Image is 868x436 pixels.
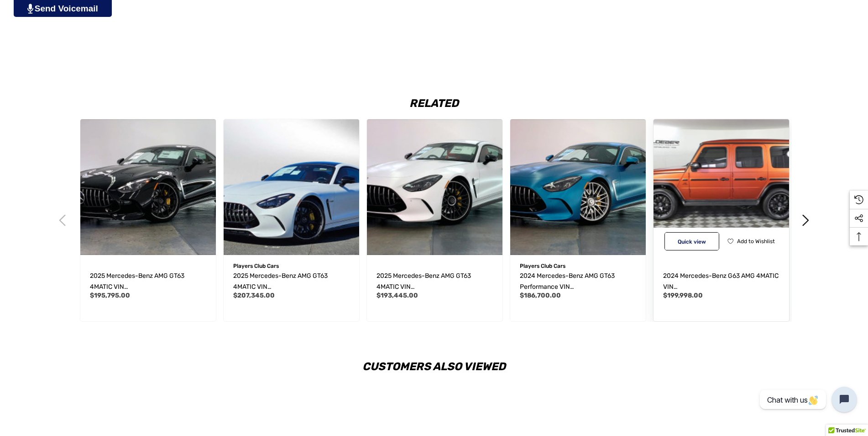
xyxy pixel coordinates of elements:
a: 2025 Mercedes-Benz AMG GT63 4MATIC VIN W1KRJ7JB7SF004372,$195,795.00 [90,271,206,292]
a: 2025 Mercedes-Benz AMG GT63 4MATIC VIN W1KRJ7JB5SF003821,$207,345.00 [224,119,359,255]
h2: Related [77,98,792,109]
p: Players Club Cars [520,260,636,272]
span: 2025 Mercedes-Benz AMG GT63 4MATIC VIN [US_VEHICLE_IDENTIFICATION_NUMBER] [376,272,492,313]
a: 2025 Mercedes-Benz AMG GT63 4MATIC VIN W1KRJ7JB7SF004372,$195,795.00 [80,119,216,255]
svg: Top [850,232,868,241]
span: 2025 Mercedes-Benz AMG GT63 4MATIC VIN [US_VEHICLE_IDENTIFICATION_NUMBER] [90,272,206,313]
svg: Social Media [854,214,863,223]
span: $207,345.00 [233,292,275,299]
span: $195,795.00 [90,292,130,299]
img: For Sale 2024 Mercedes-Benz G63 AMG 4MATIC VIN W1NYC7HJ3RX497462 [647,112,796,262]
button: Quick View [664,232,719,250]
button: Go to slide 2 of 2 [50,208,75,233]
svg: Recently Viewed [854,195,863,204]
span: 2024 Mercedes-Benz AMG GT63 Performance VIN [US_VEHICLE_IDENTIFICATION_NUMBER] [520,272,636,313]
span: 2025 Mercedes-Benz AMG GT63 4MATIC VIN [US_VEHICLE_IDENTIFICATION_NUMBER] [233,272,349,313]
span: 2024 Mercedes-Benz G63 AMG 4MATIC VIN [US_VEHICLE_IDENTIFICATION_NUMBER] [663,272,779,313]
a: 2024 Mercedes-Benz G63 AMG 4MATIC VIN W1NYC7HJ3RX497462,$199,998.00 [663,271,779,292]
span: Add to Wishlist [737,238,775,245]
a: 2025 Mercedes-Benz AMG GT63 4MATIC VIN W1KRJ7JB5SF003821,$207,345.00 [233,271,350,292]
button: Wishlist [724,232,778,250]
h2: Customers Also Viewed [77,361,792,372]
span: $193,445.00 [376,292,418,299]
p: Players Club Cars [233,260,350,272]
a: 2024 Mercedes-Benz AMG GT63 Performance VIN W1KRJ7JB1RF001039,$186,700.00 [520,271,636,292]
a: 2025 Mercedes-Benz AMG GT63 4MATIC VIN W1KRJ7JB1SF006313,$193,445.00 [376,271,493,292]
a: 2024 Mercedes-Benz AMG GT63 Performance VIN W1KRJ7JB1RF001039,$186,700.00 [510,119,646,255]
img: For Sale 2025 Mercedes-Benz AMG GT63 4MATIC VIN W1KRJ7JB7SF004372 [80,119,216,255]
span: $186,700.00 [520,292,561,299]
img: For Sale: 2024 Mercedes-Benz AMG GT63 Performance VIN W1KRJ7JB1RF001039 [510,119,646,255]
img: PjwhLS0gR2VuZXJhdG9yOiBHcmF2aXQuaW8gLS0+PHN2ZyB4bWxucz0iaHR0cDovL3d3dy53My5vcmcvMjAwMC9zdmciIHhtb... [27,4,33,14]
span: Quick view [678,239,706,245]
img: For Sale 2025 Mercedes-Benz AMG GT63 4MATIC VIN W1KRJ7JB5SF003821 [224,119,359,255]
button: Go to slide 2 of 2 [793,208,818,233]
a: 2024 Mercedes-Benz G63 AMG 4MATIC VIN W1NYC7HJ3RX497462,$199,998.00 [654,119,789,255]
span: $199,998.00 [663,292,703,299]
a: 2025 Mercedes-Benz AMG GT63 4MATIC VIN W1KRJ7JB1SF006313,$193,445.00 [367,119,502,255]
img: For Sale 2025 Mercedes-Benz AMG GT63 4MATIC VIN W1KRJ7JB1SF006313 [367,119,502,255]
